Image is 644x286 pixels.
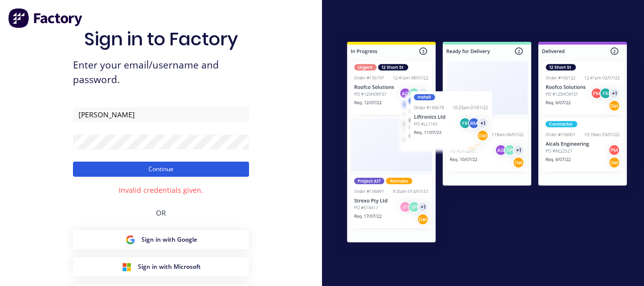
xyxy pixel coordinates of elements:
[122,262,132,272] img: Microsoft Sign in
[8,8,84,28] img: Factory
[73,230,249,249] button: Google Sign inSign in with Google
[84,28,238,50] h1: Sign in to Factory
[119,185,203,195] div: Invalid credentials given.
[330,26,644,260] img: Sign in
[73,107,249,122] input: Email/Username
[138,262,201,271] span: Sign in with Microsoft
[73,162,249,177] button: Continue
[73,58,249,87] span: Enter your email/username and password.
[125,235,135,245] img: Google Sign in
[156,195,166,230] div: OR
[141,235,197,244] span: Sign in with Google
[73,257,249,276] button: Microsoft Sign inSign in with Microsoft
